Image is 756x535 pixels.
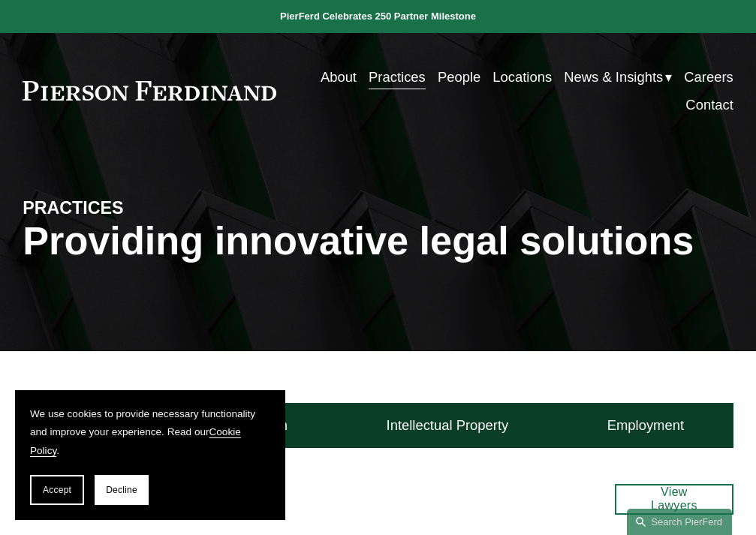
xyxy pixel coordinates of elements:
[30,426,241,455] a: Cookie Policy
[607,416,684,434] h4: Employment
[438,63,480,91] a: People
[30,475,84,505] button: Accept
[106,485,137,495] span: Decline
[23,219,733,264] h1: Providing innovative legal solutions
[564,65,663,89] span: News & Insights
[321,63,357,91] a: About
[627,509,732,535] a: Search this site
[95,475,149,505] button: Decline
[685,91,733,119] a: Contact
[387,416,509,434] h4: Intellectual Property
[23,197,200,220] h4: PRACTICES
[30,405,270,460] p: We use cookies to provide necessary functionality and improve your experience. Read our .
[15,390,285,520] section: Cookie banner
[43,485,71,495] span: Accept
[564,63,672,91] a: folder dropdown
[492,63,552,91] a: Locations
[615,484,733,515] a: View Lawyers
[369,63,426,91] a: Practices
[684,63,733,91] a: Careers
